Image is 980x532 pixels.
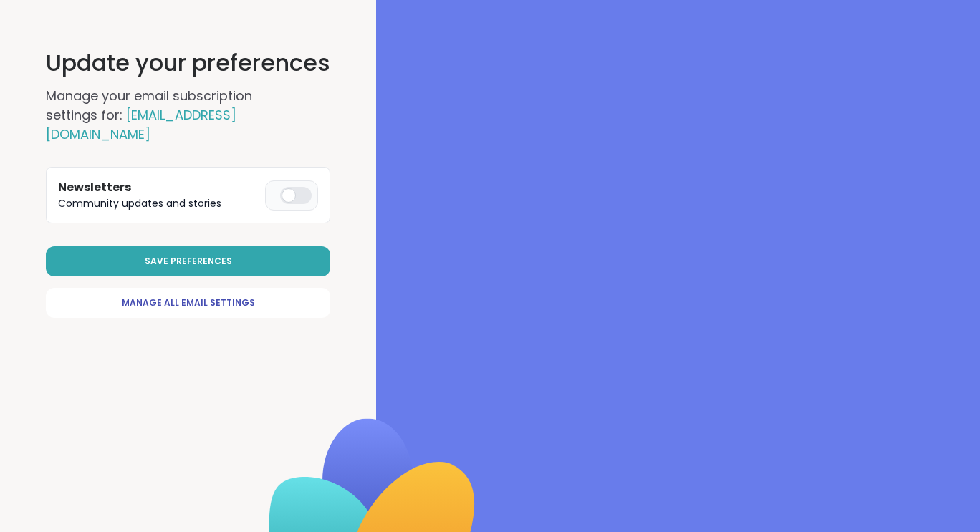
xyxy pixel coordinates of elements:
span: Save Preferences [145,255,232,268]
h3: Newsletters [58,179,259,196]
p: Community updates and stories [58,196,259,211]
span: [EMAIL_ADDRESS][DOMAIN_NAME] [46,106,236,143]
span: Manage All Email Settings [122,296,255,309]
h1: Update your preferences [46,46,330,80]
button: Save Preferences [46,246,330,276]
a: Manage All Email Settings [46,288,330,318]
h2: Manage your email subscription settings for: [46,86,304,144]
